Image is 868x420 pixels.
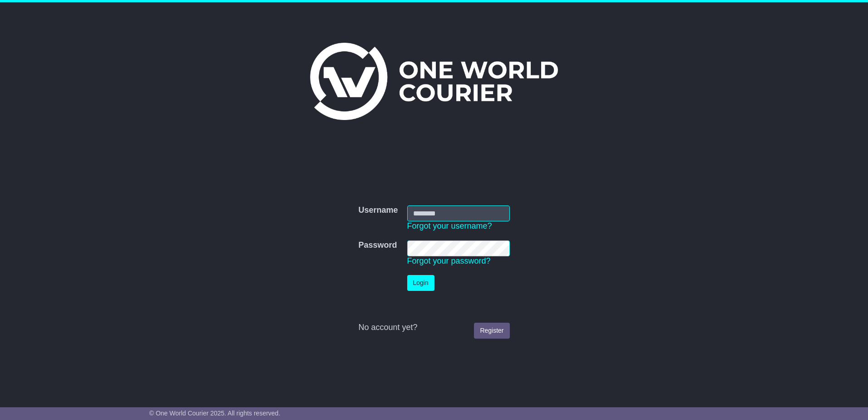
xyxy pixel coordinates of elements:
span: © One World Courier 2025. All rights reserved. [149,410,281,417]
label: Username [358,205,398,215]
div: No account yet? [358,323,509,333]
a: Register [474,323,509,339]
label: Password [358,240,397,250]
img: One World [310,43,558,120]
a: Forgot your username? [407,221,492,230]
button: Login [407,275,434,291]
a: Forgot your password? [407,256,491,265]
